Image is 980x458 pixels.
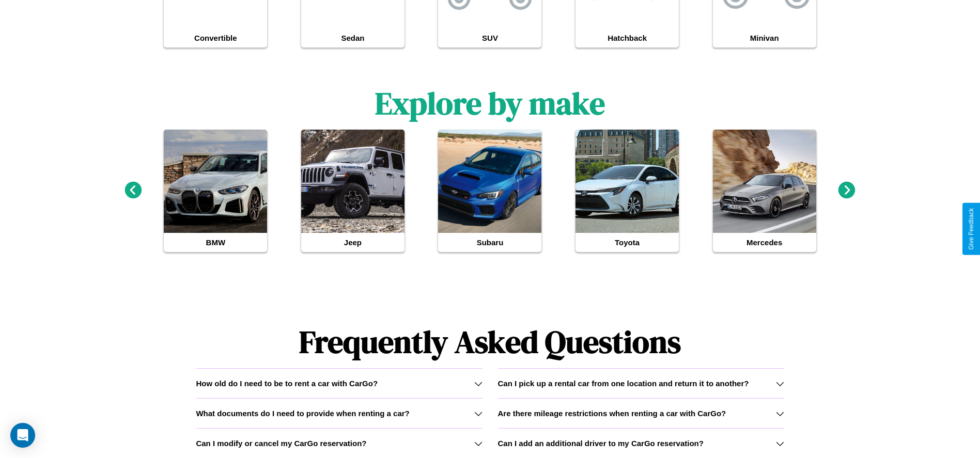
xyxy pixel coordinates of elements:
[498,379,749,388] h3: Can I pick up a rental car from one location and return it to another?
[575,28,679,48] h4: Hatchback
[438,28,541,48] h4: SUV
[196,379,378,388] h3: How old do I need to be to rent a car with CarGo?
[713,28,816,48] h4: Minivan
[301,233,405,252] h4: Jeep
[498,409,726,418] h3: Are there mileage restrictions when renting a car with CarGo?
[968,208,975,250] div: Give Feedback
[301,28,405,48] h4: Sedan
[196,409,409,418] h3: What documents do I need to provide when renting a car?
[375,82,605,124] h1: Explore by make
[10,423,35,448] div: Open Intercom Messenger
[713,233,816,252] h4: Mercedes
[575,233,679,252] h4: Toyota
[164,233,267,252] h4: BMW
[196,315,784,368] h1: Frequently Asked Questions
[438,233,541,252] h4: Subaru
[196,439,366,448] h3: Can I modify or cancel my CarGo reservation?
[164,28,267,48] h4: Convertible
[498,439,704,448] h3: Can I add an additional driver to my CarGo reservation?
